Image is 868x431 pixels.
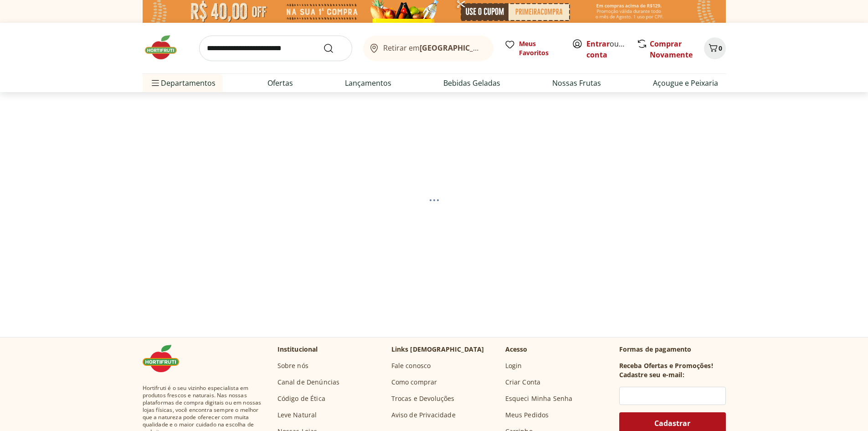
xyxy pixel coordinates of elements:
a: Lançamentos [345,78,391,88]
a: Canal de Denúncias [277,378,340,387]
p: Institucional [277,345,318,354]
a: Login [505,361,522,370]
p: Formas de pagamento [619,345,726,354]
a: Meus Favoritos [504,39,561,57]
a: Sobre nós [277,361,308,370]
a: Criar Conta [505,378,541,387]
span: Departamentos [150,72,216,94]
a: Entrar [586,39,610,49]
a: Trocas e Devoluções [391,394,455,403]
a: Esqueci Minha Senha [505,394,573,403]
a: Comprar Novamente [650,39,693,60]
img: Hortifruti [143,345,188,372]
p: Links [DEMOGRAPHIC_DATA] [391,345,484,354]
button: Menu [150,72,161,94]
input: search [199,36,352,61]
span: Cadastrar [654,420,690,427]
h3: Receba Ofertas e Promoções! [619,361,713,370]
b: [GEOGRAPHIC_DATA]/[GEOGRAPHIC_DATA] [420,43,573,53]
a: Fale conosco [391,361,431,370]
a: Açougue e Peixaria [653,78,718,88]
button: Carrinho [704,37,726,59]
a: Meus Pedidos [505,410,549,420]
span: Retirar em [383,44,484,52]
a: Nossas Frutas [552,78,601,88]
a: Como comprar [391,378,437,387]
a: Aviso de Privacidade [391,410,456,420]
span: ou [586,38,627,60]
a: Ofertas [267,78,293,88]
p: Acesso [505,345,528,354]
span: 0 [719,44,722,52]
span: Meus Favoritos [519,39,561,57]
button: Submit Search [323,43,345,54]
img: Hortifruti [143,34,188,61]
a: Código de Ética [277,394,325,403]
button: Retirar em[GEOGRAPHIC_DATA]/[GEOGRAPHIC_DATA] [363,36,493,61]
a: Criar conta [586,39,637,60]
a: Bebidas Geladas [443,78,500,88]
h3: Cadastre seu e-mail: [619,370,684,379]
a: Leve Natural [277,410,317,420]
